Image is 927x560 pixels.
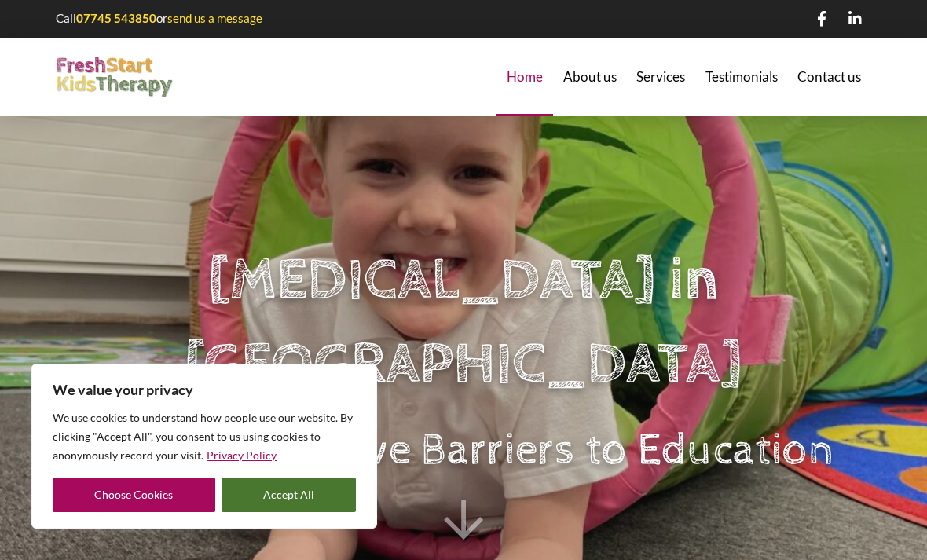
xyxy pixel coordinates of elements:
[507,70,543,83] span: Home
[563,70,617,83] span: About us
[695,38,788,116] a: Testimonials
[797,70,861,83] span: Contact us
[222,478,357,512] button: Accept All
[53,408,356,465] p: We use cookies to understand how people use our website. By clicking "Accept All", you consent to...
[56,10,265,27] p: Call or
[53,478,215,512] button: Choose Cookies
[705,70,778,83] span: Testimonials
[56,57,174,98] img: FreshStart Kids Therapy logo
[626,38,695,116] a: Services
[788,38,872,116] a: Contact us
[636,70,685,83] span: Services
[167,11,262,25] a: send us a message
[76,11,156,25] a: 07745 543850
[92,419,834,482] p: Helping Remove Barriers to Education
[553,38,627,116] a: About us
[496,38,553,116] a: Home
[206,448,277,463] a: Privacy Policy
[81,240,846,407] h1: [MEDICAL_DATA] in [GEOGRAPHIC_DATA]
[53,380,356,399] p: We value your privacy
